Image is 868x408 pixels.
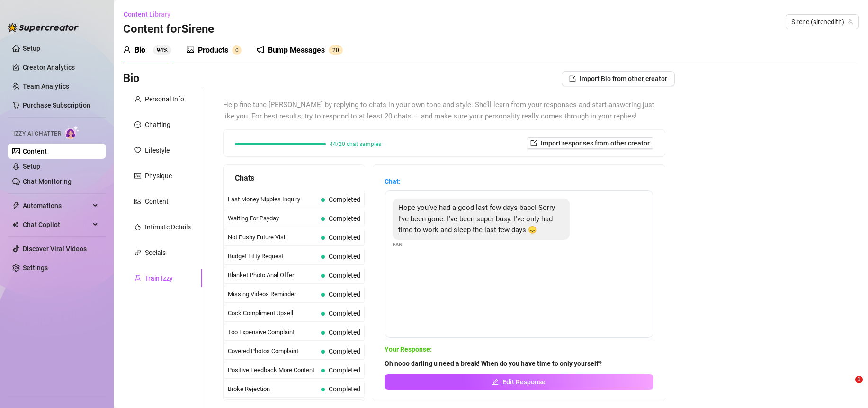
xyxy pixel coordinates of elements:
span: Waiting For Payday [228,214,317,223]
span: team [848,19,853,25]
a: Setup [23,163,40,170]
div: Personal Info [145,94,184,104]
span: notification [257,46,264,54]
span: Chats [235,172,254,184]
strong: Chat: [385,178,401,185]
h3: Content for Sirene [123,22,214,37]
span: picture [134,198,141,205]
span: Completed [329,309,360,317]
iframe: Intercom live chat [836,376,859,399]
span: Not Pushy Future Visit [228,233,317,242]
div: Products [198,45,228,56]
span: Completed [329,253,360,260]
span: Last Money Nipples Inquiry [228,195,317,204]
span: Budget Fifty Request [228,252,317,261]
sup: 94% [153,45,171,55]
sup: 0 [232,45,242,55]
span: Cock Compliment Upsell [228,308,317,318]
div: Lifestyle [145,145,170,155]
div: Intimate Details [145,222,191,232]
strong: Oh nooo darling u need a break! When do you have time to only yourself? [385,360,602,367]
span: Izzy AI Chatter [13,129,61,138]
span: Positive Feedback More Content [228,365,317,375]
span: Completed [329,272,360,279]
a: Setup [23,45,40,52]
span: picture [187,46,194,54]
span: Covered Photos Complaint [228,346,317,356]
span: experiment [134,275,141,281]
img: Chat Copilot [12,221,18,228]
span: Hope you've had a good last few days babe! Sorry I've been gone. I've been super busy. I've only ... [398,203,555,234]
span: message [134,121,141,128]
div: Socials [145,247,166,258]
span: Automations [23,198,90,213]
span: import [530,140,537,146]
a: Discover Viral Videos [23,245,87,253]
a: Creator Analytics [23,60,98,75]
a: Content [23,147,47,155]
span: Completed [329,385,360,393]
a: Purchase Subscription [23,98,98,113]
span: idcard [134,172,141,179]
span: user [123,46,131,54]
span: user [134,96,141,102]
span: Content Library [124,10,170,18]
div: Bump Messages [268,45,325,56]
div: Bio [134,45,145,56]
a: Team Analytics [23,82,69,90]
a: Settings [23,264,48,272]
span: Import Bio from other creator [580,75,667,82]
span: Edit Response [502,378,546,386]
span: Broke Rejection [228,384,317,394]
span: Help fine-tune [PERSON_NAME] by replying to chats in your own tone and style. She’ll learn from y... [223,100,665,122]
h3: Bio [123,71,140,86]
span: Completed [329,328,360,336]
div: Physique [145,171,172,181]
span: 2 [332,47,336,54]
span: 0 [336,47,339,54]
span: thunderbolt [12,202,20,209]
button: Import responses from other creator [527,137,653,149]
span: heart [134,147,141,154]
span: Import responses from other creator [541,139,650,147]
div: Chatting [145,119,170,130]
span: Missing Videos Reminder [228,290,317,299]
a: Chat Monitoring [23,178,72,185]
span: Completed [329,196,360,203]
span: Completed [329,290,360,298]
span: Completed [329,347,360,355]
span: link [134,249,141,256]
sup: 20 [329,45,343,55]
span: Fan [393,241,403,249]
div: Content [145,196,169,207]
button: Import Bio from other creator [562,71,675,86]
img: logo-BBDzfeDw.svg [8,23,79,32]
span: Completed [329,234,360,241]
span: Completed [329,215,360,222]
button: Content Library [123,7,178,22]
span: Too Expensive Complaint [228,327,317,337]
span: import [569,75,576,82]
span: edit [492,379,499,385]
span: Sirene (sirenedith) [791,15,853,29]
span: Chat Copilot [23,217,90,232]
span: Blanket Photo Anal Offer [228,271,317,280]
span: 1 [855,376,863,383]
button: Edit Response [385,374,653,390]
span: Completed [329,366,360,374]
span: 44/20 chat samples [330,141,381,147]
div: Train Izzy [145,273,173,283]
img: AI Chatter [65,126,80,139]
span: fire [134,224,141,230]
strong: Your Response: [385,345,432,353]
